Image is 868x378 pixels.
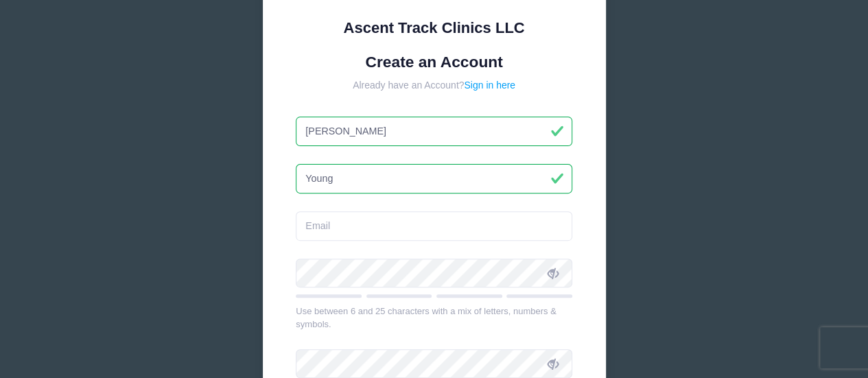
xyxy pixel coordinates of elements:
div: Use between 6 and 25 characters with a mix of letters, numbers & symbols. [296,305,572,331]
div: Already have an Account? [296,78,572,93]
a: Sign in here [464,80,515,91]
input: First Name [296,117,572,146]
input: Email [296,211,572,241]
input: Last Name [296,164,572,193]
div: Ascent Track Clinics LLC [296,16,572,39]
h1: Create an Account [296,53,572,71]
